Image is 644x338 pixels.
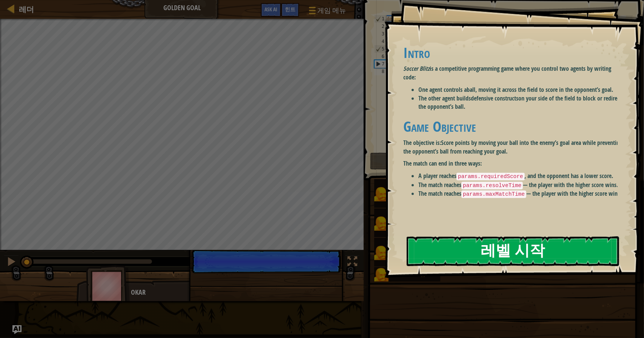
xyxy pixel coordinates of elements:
button: Ctrl + P: Pause [4,255,19,270]
img: portrait.png [374,216,389,231]
div: 2 [374,23,387,30]
li: A player reaches , and the opponent has a lower score. [418,172,623,181]
div: 1 [375,15,387,23]
div: 6 [374,53,387,60]
a: 레더 [15,4,34,14]
p: is a competitive programming game where you control two agents by writing code: [403,64,623,82]
button: Ask AI [261,3,281,17]
button: 레벨 시작 [407,236,619,266]
div: 3 [374,30,387,38]
code: params.requiredScore [456,173,525,180]
code: params.maxMatchTime [461,190,526,198]
img: portrait.png [374,187,389,201]
strong: ball [467,85,475,94]
h1: Game Objective [403,119,623,134]
li: The match reaches — the player with the higher score wins. [418,181,623,190]
div: Okar [131,288,280,297]
img: thang_avatar_frame.png [86,265,130,307]
code: params.resolveTime [461,182,523,189]
li: The other agent builds on your side of the field to block or redirect the opponent’s ball. [418,94,623,111]
img: portrait.png [374,246,389,260]
li: One agent controls a , moving it across the field to score in the opponent’s goal. [418,85,623,94]
button: 게임 메뉴 [303,3,350,21]
span: Ask AI [264,6,277,13]
strong: Score points by moving your ball into the enemy’s goal area while preventing the opponent’s ball ... [403,139,622,155]
div: 5 [375,45,387,53]
h1: Intro [403,45,623,61]
li: The match reaches — the player with the higher score wins. [418,189,623,198]
p: The match can end in three ways: [403,159,623,168]
span: 힌트 [285,6,295,13]
span: 게임 메뉴 [317,6,346,15]
div: 8 [374,68,387,75]
p: The objective is: [403,139,623,156]
em: Soccer Blitz [403,64,430,73]
img: portrait.png [374,268,389,282]
button: Ask AI [12,325,22,334]
div: 7 [375,60,387,68]
div: 4 [374,38,387,45]
strong: defensive constructs [471,94,518,102]
button: 전체화면 전환 [345,255,360,270]
button: 실행 ⇧↵ [370,152,498,170]
span: 레더 [19,4,34,14]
